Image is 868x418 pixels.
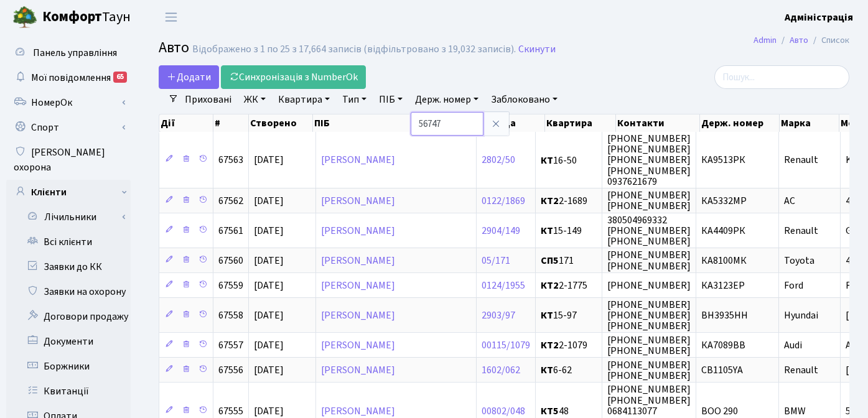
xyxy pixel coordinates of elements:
[541,224,553,238] b: КТ
[482,254,510,267] a: 05/171
[482,309,515,322] a: 2903/97
[33,46,117,60] span: Панель управління
[784,194,795,208] span: AC
[113,72,127,83] div: 65
[541,363,553,377] b: КТ
[6,254,131,279] a: Заявки до КК
[313,114,487,132] th: ПІБ
[808,34,849,47] li: Список
[754,34,777,47] a: Admin
[784,338,802,352] span: Audi
[607,358,691,383] span: [PHONE_NUMBER] [PHONE_NUMBER]
[541,196,597,206] span: 2-1689
[321,309,395,322] a: [PERSON_NAME]
[784,224,818,238] span: Renault
[410,89,483,110] a: Держ. номер
[239,89,271,110] a: ЖК
[6,354,131,379] a: Боржники
[254,279,284,292] span: [DATE]
[482,338,530,352] a: 00115/1079
[254,404,284,418] span: [DATE]
[218,154,243,167] span: 67563
[374,89,408,110] a: ПІБ
[249,114,313,132] th: Створено
[218,224,243,238] span: 67561
[518,44,556,55] a: Скинути
[701,254,747,267] span: КА8100МК
[6,329,131,354] a: Документи
[541,338,559,352] b: КТ2
[701,404,738,418] span: BOO 290
[6,279,131,304] a: Заявки на охорону
[780,114,839,132] th: Марка
[321,404,395,418] a: [PERSON_NAME]
[784,279,803,292] span: Ford
[541,226,597,236] span: 15-149
[607,298,691,333] span: [PHONE_NUMBER] [PHONE_NUMBER] [PHONE_NUMBER]
[192,44,516,55] div: Відображено з 1 по 25 з 17,664 записів (відфільтровано з 19,032 записів).
[784,404,806,418] span: BMW
[218,309,243,322] span: 67558
[701,338,745,352] span: КА7089ВВ
[785,11,853,24] b: Адміністрація
[218,254,243,267] span: 67560
[541,256,597,266] span: 171
[545,114,616,132] th: Квартира
[784,363,818,377] span: Renault
[701,279,745,292] span: КА3123ЕР
[541,279,559,292] b: КТ2
[735,27,868,53] nav: breadcrumb
[541,194,559,208] b: КТ2
[12,5,37,30] img: logo.png
[6,230,131,254] a: Всі клієнти
[167,70,211,84] span: Додати
[541,310,597,320] span: 15-97
[541,156,597,165] span: 16-50
[6,140,131,180] a: [PERSON_NAME] охорона
[486,89,562,110] a: Заблоковано
[607,213,691,248] span: 380504969332 [PHONE_NUMBER] [PHONE_NUMBER]
[541,281,597,290] span: 2-1775
[701,154,745,167] span: КА9513РК
[607,132,691,188] span: [PHONE_NUMBER] [PHONE_NUMBER] [PHONE_NUMBER] [PHONE_NUMBER] 0937621679
[321,224,395,238] a: [PERSON_NAME]
[321,279,395,292] a: [PERSON_NAME]
[218,338,243,352] span: 67557
[541,254,559,267] b: СП5
[254,194,284,208] span: [DATE]
[482,404,525,418] a: 00802/048
[42,7,131,28] span: Таун
[337,89,371,110] a: Тип
[541,365,597,375] span: 6-62
[616,114,700,132] th: Контакти
[701,194,747,208] span: КА5332МР
[700,114,780,132] th: Держ. номер
[159,65,219,89] a: Додати
[487,114,545,132] th: Угода
[541,154,553,167] b: КТ
[273,89,335,110] a: Квартира
[701,363,743,377] span: СВ1105YA
[321,194,395,208] a: [PERSON_NAME]
[159,37,189,58] span: Авто
[42,7,102,27] b: Комфорт
[607,188,691,213] span: [PHONE_NUMBER] [PHONE_NUMBER]
[218,363,243,377] span: 67556
[607,279,691,292] span: [PHONE_NUMBER]
[541,340,597,350] span: 2-1079
[701,309,748,322] span: ВН3935НН
[714,65,849,89] input: Пошук...
[218,404,243,418] span: 67555
[541,309,553,322] b: КТ
[31,71,111,85] span: Мої повідомлення
[6,379,131,404] a: Квитанції
[6,180,131,205] a: Клієнти
[541,406,597,416] span: 48
[541,404,559,418] b: КТ5
[846,194,861,208] span: 428
[784,154,818,167] span: Renault
[784,254,814,267] span: Toyota
[213,114,249,132] th: #
[254,363,284,377] span: [DATE]
[607,249,691,273] span: [PHONE_NUMBER] [PHONE_NUMBER]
